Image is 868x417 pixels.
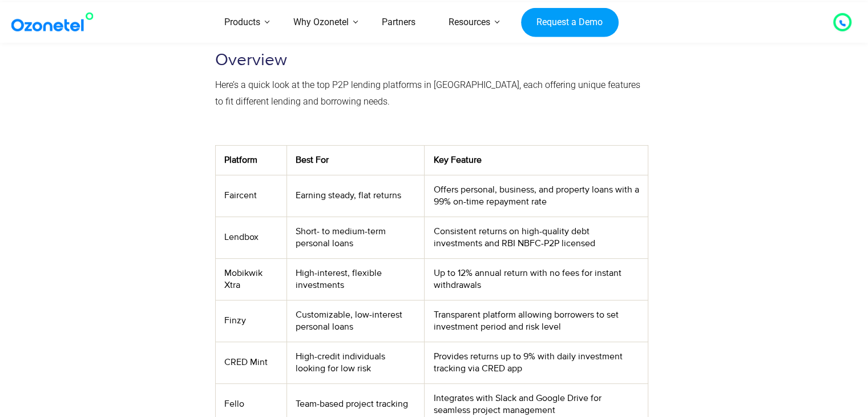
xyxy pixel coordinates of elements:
[215,145,286,175] th: Platform
[215,50,287,70] span: Overview
[425,342,648,383] td: Provides returns up to 9% with daily investment tracking via CRED app
[425,145,648,175] th: Key Feature
[432,2,507,43] a: Resources
[287,216,425,258] td: Short- to medium-term personal loans
[208,2,277,43] a: Products
[425,258,648,300] td: Up to 12% annual return with no fees for instant withdrawals
[425,175,648,216] td: Offers personal, business, and property loans with a 99% on-time repayment rate
[215,300,286,342] td: Finzy
[287,258,425,300] td: High-interest, flexible investments
[425,300,648,342] td: Transparent platform allowing borrowers to set investment period and risk level
[287,175,425,216] td: Earning steady, flat returns
[425,216,648,258] td: Consistent returns on high-quality debt investments and RBI NBFC-P2P licensed
[215,175,286,216] td: Faircent
[215,216,286,258] td: Lendbox
[215,79,640,107] span: Here’s a quick look at the top P2P lending platforms in [GEOGRAPHIC_DATA], each offering unique f...
[287,300,425,342] td: Customizable, low-interest personal loans
[521,7,619,37] a: Request a Demo
[215,342,286,383] td: CRED Mint
[277,2,365,43] a: Why Ozonetel
[365,2,432,43] a: Partners
[215,258,286,300] td: Mobikwik Xtra
[287,342,425,383] td: High-credit individuals looking for low risk
[287,145,425,175] th: Best For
